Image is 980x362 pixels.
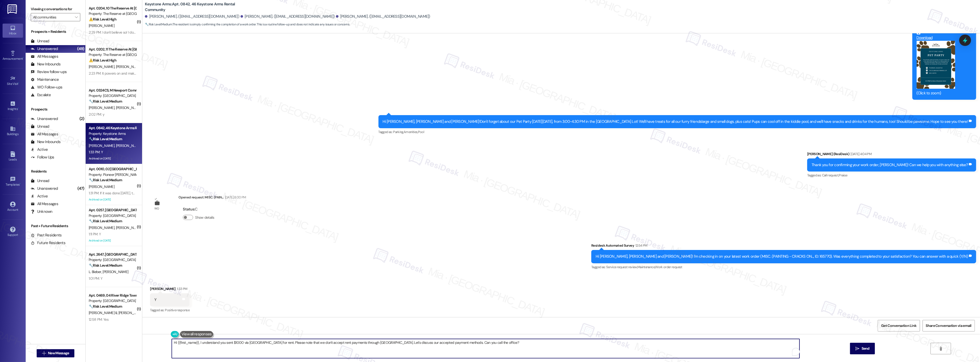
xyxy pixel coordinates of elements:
[383,119,968,124] div: Hi [PERSON_NAME], [PERSON_NAME] and [PERSON_NAME]!Don't forget about our Pet Party [DATE][DATE], ...
[822,173,839,177] span: Call request ,
[89,131,136,136] div: Property: Keystone Arms
[31,62,61,67] div: New Inbounds
[31,124,49,129] div: Unread
[76,185,85,193] div: (47)
[31,147,48,152] div: Active
[78,115,86,123] div: (2)
[89,17,116,22] strong: ⚠️ Risk Level: High
[31,46,58,52] div: Unanswered
[850,343,875,354] button: Send
[88,155,137,162] div: Archived on [DATE]
[849,151,872,157] div: [DATE] 4:04 PM
[31,132,58,137] div: All Messages
[655,265,682,269] span: Work order request
[88,196,137,203] div: Archived on [DATE]
[31,186,58,191] div: Unanswered
[26,223,85,229] div: Past + Future Residents
[37,349,75,357] button: New Message
[31,155,54,160] div: Follow Ups
[116,225,142,230] span: [PERSON_NAME]
[42,351,46,355] i: 
[88,237,137,244] div: Archived on [DATE]
[145,2,247,13] b: Keystone Arms: Apt. 0842, 46 Keystone Arms Rental Community
[89,232,101,236] div: 1:11 PM: Y
[596,254,968,259] div: Hi [PERSON_NAME], [PERSON_NAME] and [PERSON_NAME]! I'm checking in on your latest work order (MIS...
[89,304,122,309] strong: 🔧 Risk Level: Medium
[165,308,189,312] span: Positive response
[26,29,85,34] div: Prospects + Residents
[839,173,847,177] span: Praise
[3,24,23,37] a: Inbox
[103,269,128,274] span: [PERSON_NAME]
[3,74,23,88] a: Site Visit •
[606,265,637,269] span: Service request review ,
[89,30,204,35] div: 2:29 PM: I don't believe so! I don't think they've been to my apartment at all yet
[7,4,18,14] img: ResiDesk Logo
[89,105,116,110] span: [PERSON_NAME]
[917,90,955,96] div: (Click to zoom)
[31,38,49,44] div: Unread
[23,56,24,60] span: •
[76,45,85,53] div: (49)
[89,219,122,223] strong: 🔧 Risk Level: Medium
[26,107,85,112] div: Prospects
[31,69,67,75] div: Review follow-ups
[89,125,136,131] div: Apt. 0842, 46 Keystone Arms Rental Community
[89,47,136,52] div: Apt. 0202, 11 The Reserve At [GEOGRAPHIC_DATA]
[145,14,239,19] div: [PERSON_NAME]. ([EMAIL_ADDRESS][DOMAIN_NAME])
[183,205,216,213] div: : C
[89,71,378,76] div: 2:23 PM: It powers on and makes a (hissing?) noise, but I don't feel any air coming out of the du...
[31,201,58,207] div: All Messages
[145,22,172,26] strong: 🔧 Risk Level: Medium
[31,92,51,98] div: Escalate
[939,347,943,351] i: 
[881,323,916,328] span: Get Conversation Link
[89,184,114,189] span: [PERSON_NAME]
[89,99,122,104] strong: 🔧 Risk Level: Medium
[116,64,142,69] span: [PERSON_NAME]
[89,58,116,63] strong: ⚠️ Risk Level: High
[336,14,430,19] div: [PERSON_NAME]. ([EMAIL_ADDRESS][DOMAIN_NAME])
[89,150,103,154] div: 1:33 PM: Y
[31,233,62,238] div: Past Residents
[145,22,349,27] span: : The resident is simply confirming the completion of a work order. This is a routine follow-up a...
[154,297,156,303] div: Y
[591,243,976,250] div: Residesk Automated Survey
[917,31,955,40] a: Download
[393,130,404,134] span: Parking ,
[31,178,49,184] div: Unread
[89,269,103,274] span: L. Bieber
[378,128,976,136] div: Tagged as:
[89,178,122,182] strong: 🔧 Risk Level: Medium
[31,54,58,59] div: All Messages
[89,225,116,230] span: [PERSON_NAME]
[176,286,187,291] div: 1:33 PM
[31,139,61,145] div: New Inbounds
[89,263,122,268] strong: 🔧 Risk Level: Medium
[855,347,859,351] i: 
[89,137,122,141] strong: 🔧 Risk Level: Medium
[926,323,972,328] span: Share Conversation via email
[31,116,58,122] div: Unanswered
[3,99,23,113] a: Insights •
[178,195,246,202] div: Opened request: MISC. (PAIN...
[31,5,80,13] label: Viewing conversations for
[89,293,136,298] div: Apt. 0469, 04 River Ridge Townhomes LLC
[3,124,23,138] a: Buildings
[31,85,62,90] div: WO Follow-ups
[89,317,108,322] div: 12:58 PM: Yes
[89,257,136,263] div: Property: [GEOGRAPHIC_DATA]
[807,151,976,158] div: [PERSON_NAME] (ResiDesk)
[89,298,136,304] div: Property: [GEOGRAPHIC_DATA] Townhomes
[195,215,214,220] label: Show details
[18,81,19,85] span: •
[18,106,18,110] span: •
[807,172,976,179] div: Tagged as:
[31,194,48,199] div: Active
[89,207,136,213] div: Apt. 0257, [GEOGRAPHIC_DATA]
[634,243,647,248] div: 12:54 PM
[89,143,116,148] span: [PERSON_NAME]
[31,209,53,214] div: Unknown
[89,191,273,195] div: 1:31 PM: If it was done [DATE], then it is still out. If they worked on it [DATE] I'll have to wa...
[89,310,118,315] span: [PERSON_NAME] Iii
